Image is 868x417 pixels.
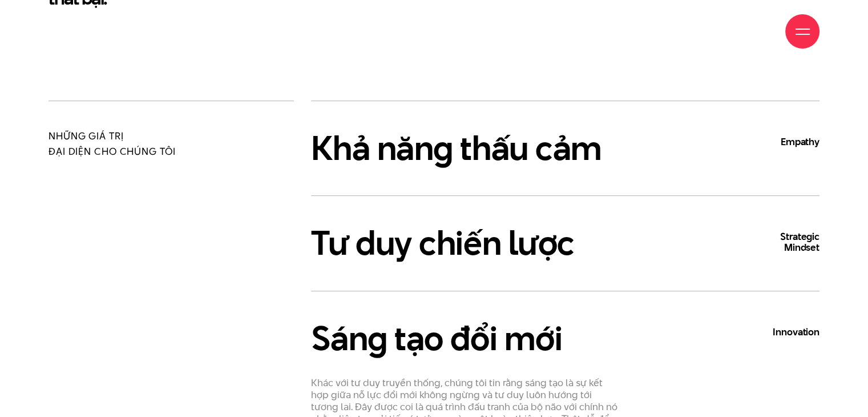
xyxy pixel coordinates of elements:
b: Innovation [751,327,819,338]
h2: Những giá trị đại diện cho chúng tôi [49,129,294,159]
b: Empathy [751,137,819,147]
h3: Sáng tạo đổi mới [311,320,819,357]
b: Strategic Mindset [751,231,819,253]
h3: Khả năng thấu cảm [311,130,819,167]
h3: Tư duy chiến lược [311,224,819,262]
